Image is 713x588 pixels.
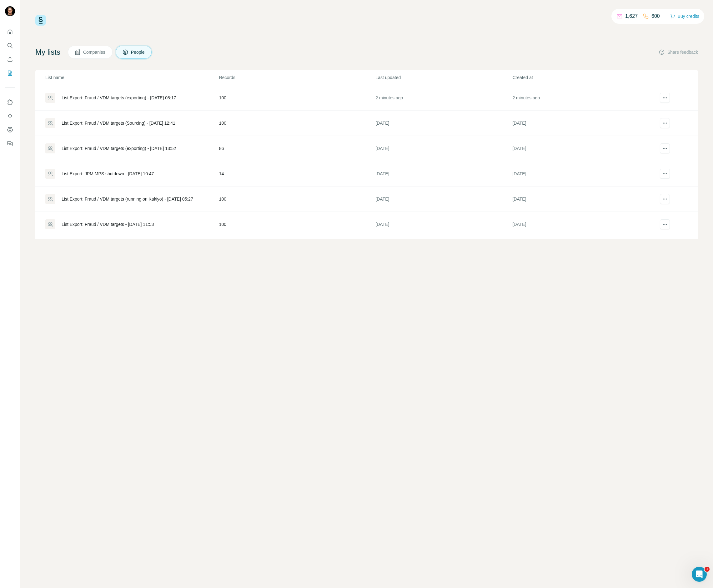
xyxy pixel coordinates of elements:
td: [DATE] [512,136,649,161]
td: 100 [219,212,375,237]
button: actions [660,169,670,179]
p: List name [45,74,218,81]
button: actions [660,118,670,128]
td: [DATE] [375,161,512,187]
td: 100 [219,111,375,136]
div: List Export: Fraud / VDM targets (exporting) - [DATE] 13:52 [62,145,176,152]
td: [DATE] [375,136,512,161]
button: actions [660,219,670,229]
p: Created at [512,74,649,81]
td: [DATE] [512,161,649,187]
button: My lists [5,67,15,79]
p: 600 [651,12,660,20]
button: Share feedback [659,49,698,55]
td: [DATE] [375,237,512,262]
div: List Export: Fraud / VDM targets - [DATE] 11:53 [62,221,154,227]
td: [DATE] [512,187,649,212]
img: Avatar [5,6,15,16]
span: Companies [83,49,106,55]
button: Buy credits [670,12,699,21]
td: 100 [219,85,375,111]
div: List Export: Fraud / VDM targets (running on Kakiyo) - [DATE] 05:27 [62,196,193,202]
td: [DATE] [375,212,512,237]
button: actions [660,143,670,153]
td: [DATE] [512,237,649,262]
iframe: Intercom live chat [692,567,707,582]
button: Quick start [5,26,15,37]
button: Use Surfe API [5,110,15,122]
td: 72 [219,237,375,262]
div: List Export: JPM MPS shutdown - [DATE] 10:47 [62,171,154,177]
button: actions [660,194,670,204]
td: 2 minutes ago [512,85,649,111]
h4: My lists [35,47,60,57]
td: 2 minutes ago [375,85,512,111]
p: Last updated [375,74,512,81]
span: 1 [705,567,710,572]
td: [DATE] [512,212,649,237]
button: actions [660,93,670,103]
button: Dashboard [5,124,15,135]
div: List Export: Fraud / VDM targets (Sourcing) - [DATE] 12:41 [62,120,175,126]
td: 86 [219,136,375,161]
button: Feedback [5,138,15,149]
img: Surfe Logo [35,15,46,26]
td: 100 [219,187,375,212]
button: Use Surfe on LinkedIn [5,97,15,108]
button: Enrich CSV [5,54,15,65]
div: List Export: Fraud / VDM targets (exporting) - [DATE] 08:17 [62,95,176,101]
td: [DATE] [375,187,512,212]
button: Search [5,40,15,51]
span: People [131,49,145,55]
p: Records [219,74,375,81]
td: [DATE] [512,111,649,136]
td: [DATE] [375,111,512,136]
td: 14 [219,161,375,187]
p: 1,627 [625,12,638,20]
